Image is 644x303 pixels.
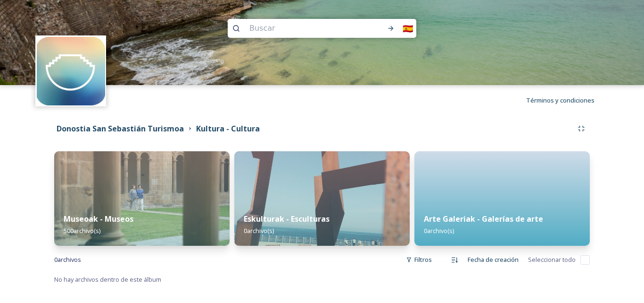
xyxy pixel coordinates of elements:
[528,255,576,264] font: Seleccionar todo
[468,255,519,264] font: Fecha de creación
[54,275,161,284] font: No hay archivos dentro de este álbum
[526,96,594,104] font: Términos y condiciones
[64,226,74,235] font: 500
[526,95,609,106] a: Términos y condiciones
[403,24,413,34] font: 🇪🇸
[58,255,81,264] font: archivos
[427,226,454,235] font: archivo(s)
[245,18,365,39] input: Buscar
[196,123,260,134] font: Kultura - Cultura
[244,226,247,235] font: 0
[247,226,274,235] font: archivo(s)
[64,214,133,224] font: Museoak - Museos
[424,214,543,224] font: Arte Galeriak - Galerías de arte
[74,226,100,235] font: archivo(s)
[54,151,230,246] img: _ML_2531.JPG
[244,214,330,224] font: Eskulturak - Esculturas
[37,37,105,105] img: images.jpeg
[57,123,184,134] font: Donostia San Sebastián Turismoa
[54,255,58,264] font: 0
[414,255,432,264] font: Filtros
[424,226,427,235] font: 0
[234,151,410,246] img: IMG_2341.jpg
